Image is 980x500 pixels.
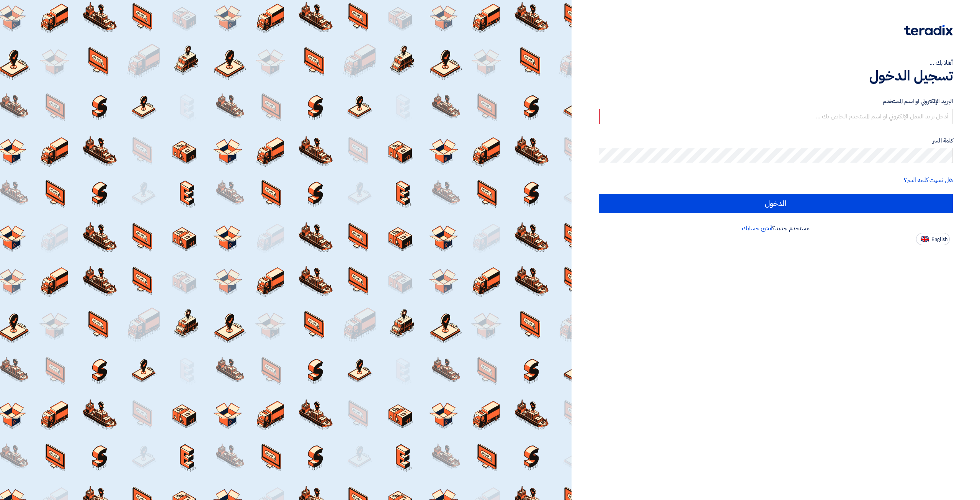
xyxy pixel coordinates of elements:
[921,236,929,242] img: en-US.png
[904,25,953,36] img: Teradix logo
[931,237,947,242] span: English
[599,109,953,124] input: أدخل بريد العمل الإلكتروني او اسم المستخدم الخاص بك ...
[742,224,772,233] a: أنشئ حسابك
[904,175,953,185] a: هل نسيت كلمة السر؟
[599,194,953,213] input: الدخول
[599,97,953,106] label: البريد الإلكتروني او اسم المستخدم
[916,233,950,245] button: English
[599,136,953,145] label: كلمة السر
[599,67,953,84] h1: تسجيل الدخول
[599,224,953,233] div: مستخدم جديد؟
[599,58,953,67] div: أهلا بك ...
